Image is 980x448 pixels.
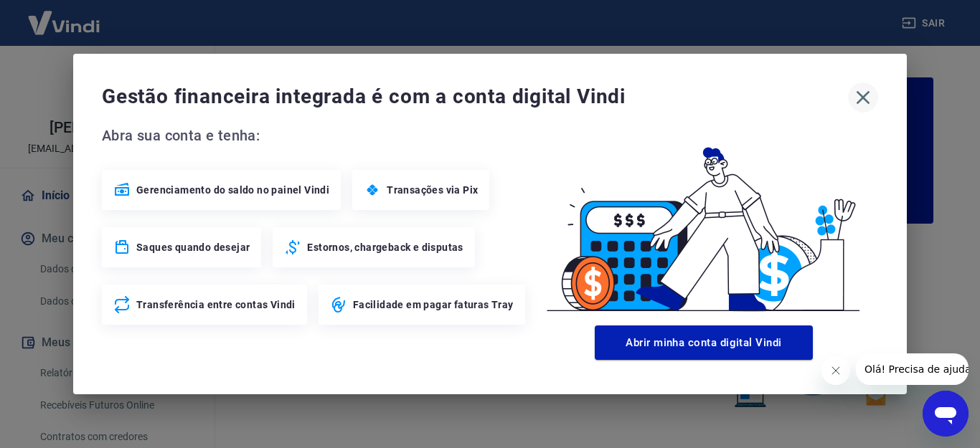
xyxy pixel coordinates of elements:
[307,240,463,254] span: Estornos, chargeback e disputas
[102,124,529,147] span: Abra sua conta e tenha:
[136,183,329,197] span: Gerenciamento do saldo no painel Vindi
[387,183,478,197] span: Transações via Pix
[923,391,969,437] iframe: Botão para abrir a janela de mensagens
[595,325,813,360] button: Abrir minha conta digital Vindi
[136,297,296,312] span: Transferência entre contas Vindi
[529,124,878,320] img: Good Billing
[856,353,969,385] iframe: Mensagem da empresa
[9,10,121,22] span: Olá! Precisa de ajuda?
[353,297,514,312] span: Facilidade em pagar faturas Tray
[102,82,848,111] span: Gestão financeira integrada é com a conta digital Vindi
[136,240,250,254] span: Saques quando desejar
[821,356,850,385] iframe: Fechar mensagem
